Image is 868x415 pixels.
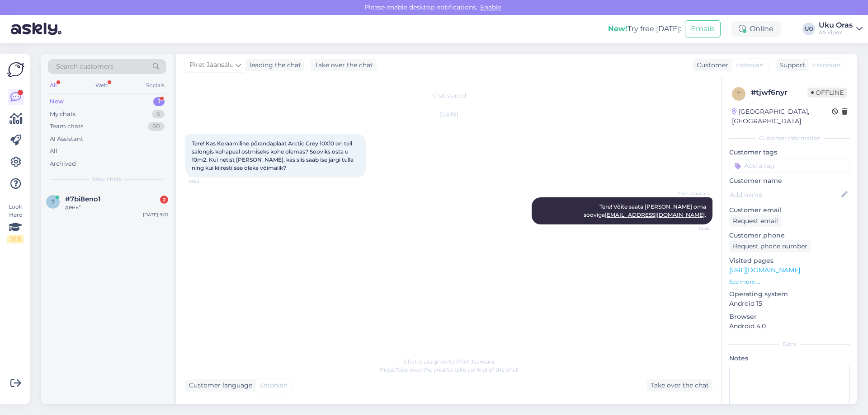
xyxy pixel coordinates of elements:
[50,147,57,156] div: All
[185,92,712,100] div: Chat started
[192,140,355,171] span: Tere! Kas Keraamiline põrandaplaat Arctic Grey 10X10 on teil salongis kohapeal ostmiseks kohe ole...
[729,354,850,363] p: Notes
[729,148,850,157] p: Customer tags
[729,159,850,173] input: Add a tag
[7,61,24,78] img: Askly Logo
[50,135,83,144] div: AI Assistant
[477,3,504,11] span: Enable
[50,122,83,131] div: Team chats
[48,79,58,91] div: All
[676,225,710,232] span: 10:55
[50,110,75,119] div: My chats
[94,79,109,91] div: Web
[148,122,165,131] div: 60
[189,60,234,70] span: Piret Jaansalu
[729,231,850,240] p: Customer phone
[685,20,721,37] button: Emails
[819,22,863,36] a: Uku OrasAS Vipex
[7,235,24,243] div: 2 / 3
[246,61,301,70] div: leading the chat
[676,190,710,197] span: Piret Jaansalu
[729,205,850,215] p: Customer email
[729,340,850,348] div: Extra
[605,211,705,218] a: [EMAIL_ADDRESS][DOMAIN_NAME]
[584,203,708,218] span: Tere! Võite saata [PERSON_NAME] oma sooviga .
[143,211,168,218] div: [DATE] 9:01
[50,97,64,106] div: New
[153,97,165,106] div: 1
[731,21,781,37] div: Online
[729,322,850,331] p: Android 4.0
[50,159,76,168] div: Archived
[807,88,847,98] span: Offline
[729,312,850,322] p: Browser
[65,195,101,203] span: #7bi8eno1
[729,299,850,308] p: Android 15
[729,215,782,227] div: Request email
[729,266,800,274] a: [URL][DOMAIN_NAME]
[737,90,741,97] span: t
[751,87,807,98] div: # tjwf6nyr
[729,256,850,266] p: Visited pages
[395,366,447,373] i: 'Take over the chat'
[56,62,113,71] span: Search customers
[65,203,168,211] div: день*
[608,24,627,33] b: New!
[404,358,494,365] span: Chat is assigned to Piret Jaansalu
[730,190,840,200] input: Add name
[188,178,222,185] span: 10:52
[729,176,850,186] p: Customer name
[185,111,712,119] div: [DATE]
[819,22,853,29] div: Uku Oras
[647,379,712,392] div: Take over the chat
[260,381,288,390] span: Estonian
[693,61,728,70] div: Customer
[160,196,168,204] div: 2
[729,278,850,286] p: See more ...
[311,59,377,71] div: Take over the chat
[52,198,55,205] span: 7
[729,134,850,142] div: Customer information
[802,23,815,35] div: UO
[7,203,24,243] div: Look Here
[819,29,853,36] div: AS Vipex
[732,107,832,126] div: [GEOGRAPHIC_DATA], [GEOGRAPHIC_DATA]
[93,175,122,183] span: New chats
[813,61,840,70] span: Estonian
[729,240,811,252] div: Request phone number
[185,381,252,390] div: Customer language
[776,61,805,70] div: Support
[608,23,681,34] div: Try free [DATE]:
[152,110,165,119] div: 6
[729,289,850,299] p: Operating system
[380,366,518,373] span: Press to take control of the chat
[736,61,764,70] span: Estonian
[144,79,166,91] div: Socials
